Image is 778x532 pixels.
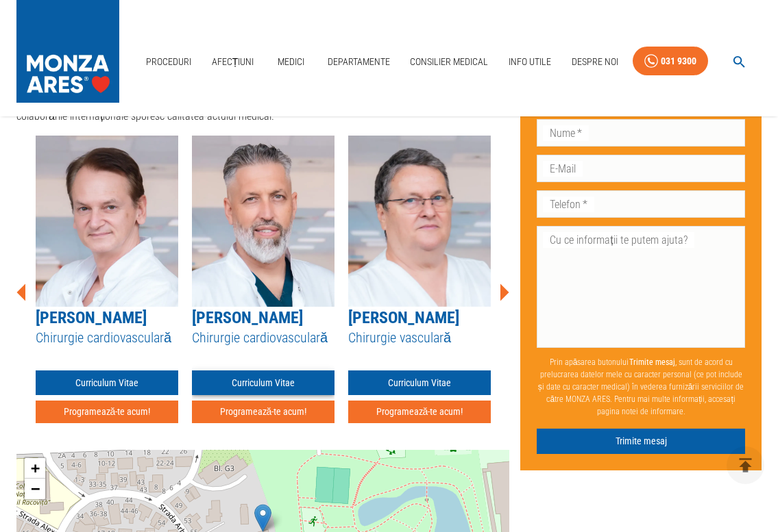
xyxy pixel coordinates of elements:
[404,48,494,76] a: Consilier Medical
[192,370,335,396] a: Curriculum Vitae
[348,329,491,347] h5: Chirurgie vasculară
[254,504,271,532] img: Marker
[31,459,40,477] span: +
[192,329,335,347] h5: Chirurgie cardiovasculară
[36,401,178,423] button: Programează-te acum!
[141,48,197,76] a: Proceduri
[36,308,147,327] a: [PERSON_NAME]
[629,357,675,367] b: Trimite mesaj
[31,480,40,497] span: −
[192,308,303,327] a: [PERSON_NAME]
[537,351,745,423] p: Prin apăsarea butonului , sunt de acord cu prelucrarea datelor mele cu caracter personal (ce pot ...
[348,370,491,396] a: Curriculum Vitae
[503,48,557,76] a: Info Utile
[206,48,260,76] a: Afecțiuni
[537,429,745,454] button: Trimite mesaj
[192,401,335,423] button: Programează-te acum!
[36,329,178,347] h5: Chirurgie cardiovasculară
[25,479,45,499] a: Zoom out
[633,47,708,76] a: 031 9300
[348,401,491,423] button: Programează-te acum!
[269,48,313,76] a: Medici
[348,308,459,327] a: [PERSON_NAME]
[727,446,764,484] button: delete
[566,48,624,76] a: Despre Noi
[661,53,696,70] div: 031 9300
[25,458,45,479] a: Zoom in
[322,48,396,76] a: Departamente
[36,370,178,396] a: Curriculum Vitae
